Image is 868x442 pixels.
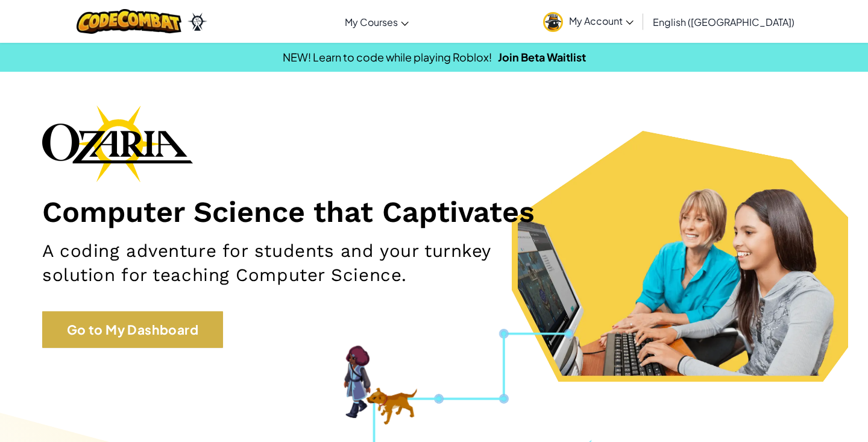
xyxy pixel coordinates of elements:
[498,50,586,64] a: Join Beta Waitlist
[653,16,794,28] span: English ([GEOGRAPHIC_DATA])
[345,16,398,28] span: My Courses
[537,2,640,40] a: My Account
[77,9,182,34] img: CodeCombat logo
[569,14,634,27] span: My Account
[42,105,193,182] img: Ozaria branding logo
[42,194,826,230] h1: Computer Science that Captivates
[283,50,492,64] span: NEW! Learn to code while playing Roblox!
[543,12,563,32] img: avatar
[339,5,415,38] a: My Courses
[187,13,207,31] img: Ozaria
[42,311,223,349] a: Go to My Dashboard
[42,239,567,287] h2: A coding adventure for students and your turnkey solution for teaching Computer Science.
[647,5,800,38] a: English ([GEOGRAPHIC_DATA])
